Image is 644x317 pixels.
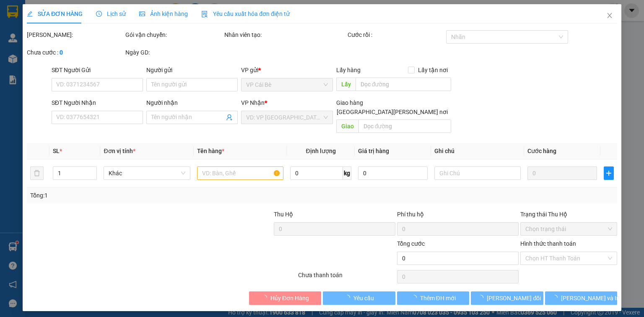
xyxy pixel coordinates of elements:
button: Yêu cầu [323,291,395,305]
div: SĐT Người Gửi [52,65,143,75]
span: Hủy Đơn Hàng [270,294,309,303]
div: Chưa cước : [27,48,124,57]
input: Dọc đường [358,120,451,133]
span: Khác [109,167,185,179]
span: Tên hàng [197,148,224,154]
span: loading [261,295,270,301]
div: Chưa thanh toán [297,270,396,285]
input: Ghi Chú [434,166,521,180]
span: Lấy hàng [336,67,360,73]
div: Người nhận [146,98,238,107]
span: picture [139,11,145,17]
span: close [606,12,613,19]
span: SL [53,148,60,154]
span: Thêm ĐH mới [420,294,455,303]
button: Thêm ĐH mới [397,291,470,305]
span: VP Nhận [241,99,265,106]
div: Người gửi [146,65,238,75]
input: VD: Bàn, Ghế [197,166,283,180]
span: user-add [226,114,233,121]
img: icon [201,11,208,18]
button: Hủy Đơn Hàng [249,291,322,305]
span: VP Cái Bè [246,78,327,91]
span: Yêu cầu [353,294,374,303]
span: Giao hàng [336,99,363,106]
span: Thu Hộ [273,211,293,218]
button: [PERSON_NAME] đổi [471,291,543,305]
button: plus [604,166,614,180]
div: VP gửi [241,65,332,75]
div: Gói vận chuyển: [125,30,222,39]
b: 0 [60,49,63,56]
span: [PERSON_NAME] đổi [487,294,541,303]
span: [GEOGRAPHIC_DATA][PERSON_NAME] nơi [333,107,451,117]
span: loading [410,295,420,301]
span: loading [344,295,353,301]
div: Tổng: 1 [30,191,249,200]
span: Cước hàng [527,148,556,154]
div: SĐT Người Nhận [52,98,143,107]
span: Lịch sử [96,10,126,17]
span: Đơn vị tính [104,148,135,154]
span: Tổng cước [397,240,425,247]
span: Lấy [336,78,355,91]
label: Hình thức thanh toán [520,240,576,247]
div: Trạng thái Thu Hộ [520,210,617,219]
span: Yêu cầu xuất hóa đơn điện tử [201,10,290,17]
div: [PERSON_NAME]: [27,30,124,39]
div: Nhân viên tạo: [224,30,346,39]
div: Phí thu hộ [397,210,519,222]
span: edit [27,11,33,17]
span: Lấy tận nơi [415,65,451,75]
span: kg [343,166,351,180]
span: plus [604,170,613,177]
span: Giá trị hàng [358,148,389,154]
input: Dọc đường [355,78,451,91]
span: Định lượng [306,148,335,154]
span: clock-circle [96,11,102,17]
span: loading [552,295,561,301]
div: Ngày GD: [125,48,222,57]
button: Close [598,4,621,28]
th: Ghi chú [431,143,524,159]
span: loading [478,295,487,301]
button: delete [30,166,44,180]
span: [PERSON_NAME] và In [561,294,620,303]
span: SỬA ĐƠN HÀNG [27,10,83,17]
span: Giao [336,120,358,133]
button: [PERSON_NAME] và In [545,291,618,305]
span: Chọn trạng thái [525,223,612,235]
input: 0 [527,166,597,180]
div: Cước rồi : [348,30,444,39]
span: Ảnh kiện hàng [139,10,188,17]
